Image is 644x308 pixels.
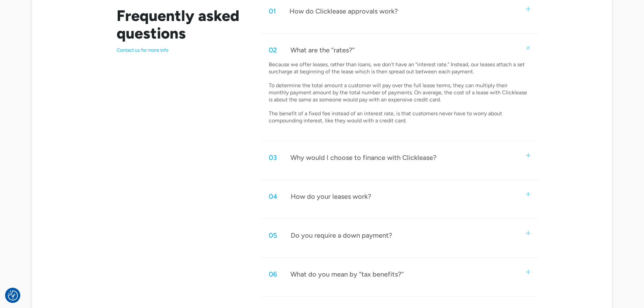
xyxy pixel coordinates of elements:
div: 02 [269,46,277,54]
img: small plus [526,153,530,158]
img: small plus [526,7,530,11]
div: 01 [269,7,276,16]
div: Why would I choose to finance with Clicklease? [290,153,436,162]
img: Revisit consent button [8,290,18,301]
img: small plus [526,192,530,196]
img: small plus [526,270,530,274]
div: How do Clicklease approvals work? [289,7,398,16]
img: small plus [526,231,530,235]
img: small plus [525,45,531,51]
h2: Frequently asked questions [117,7,245,42]
div: Do you require a down payment? [291,231,392,240]
div: What are the “rates?” [290,46,355,54]
div: What do you mean by “tax benefits?” [290,270,404,279]
p: Contact us for more info [117,47,245,53]
button: Consent Preferences [8,290,18,301]
p: Because we offer leases, rather than loans, we don’t have an “interest rate.” Instead, our leases... [269,61,528,124]
div: How do your leases work? [291,192,371,201]
div: 05 [269,231,277,240]
div: 03 [269,153,277,162]
div: 06 [269,270,277,279]
div: 04 [269,192,277,201]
